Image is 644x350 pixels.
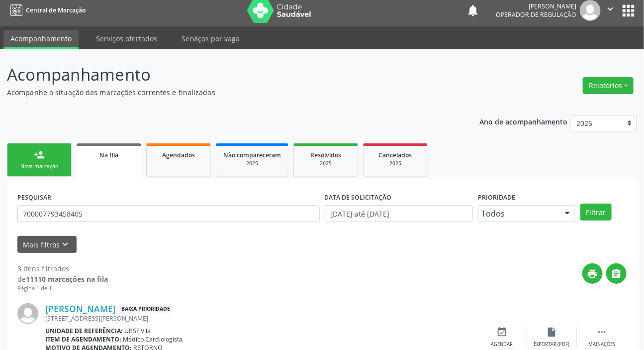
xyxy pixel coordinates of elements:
button: notifications [466,3,480,17]
b: Unidade de referência: [45,327,123,335]
div: [STREET_ADDRESS][PERSON_NAME] [45,314,477,323]
span: UBSF Vila [125,327,151,335]
div: person_add [34,149,45,160]
div: 3 itens filtrados [17,263,108,274]
div: Mais ações [588,341,615,348]
button:  [606,263,627,284]
span: Na fila [99,151,118,159]
img: img [17,303,38,324]
span: Resolvidos [310,151,341,159]
span: Não compareceram [223,151,281,159]
strong: 11110 marcações na fila [26,274,108,284]
button: apps [620,2,637,19]
span: Agendados [162,151,195,159]
div: 2025 [301,160,351,167]
a: Serviços ofertados [89,30,164,47]
span: Baixa Prioridade [119,304,172,314]
div: Nova marcação [14,163,64,170]
button: Relatórios [583,77,634,94]
input: Selecione um intervalo [325,205,473,222]
i: print [587,268,598,279]
label: PESQUISAR [17,190,51,205]
button: Mais filtroskeyboard_arrow_down [17,236,77,253]
a: [PERSON_NAME] [45,303,116,314]
button: Filtrar [580,204,612,221]
span: Todos [481,209,555,219]
i: event_available [497,327,508,338]
span: Operador de regulação [496,10,576,19]
p: Ano de acompanhamento [479,115,567,127]
label: Prioridade [478,190,515,205]
i:  [596,327,607,338]
input: Nome, CNS [17,205,320,222]
b: Item de agendamento: [45,335,121,344]
div: Agendar [491,341,513,348]
span: Médico Cardiologista [123,335,183,344]
span: Central de Marcação [26,6,86,14]
div: Exportar (PDF) [534,341,570,348]
i: keyboard_arrow_down [60,239,71,250]
button: print [582,263,603,284]
div: [PERSON_NAME] [496,2,576,10]
a: Acompanhamento [3,30,79,49]
p: Acompanhamento [7,62,448,87]
label: DATA DE SOLICITAÇÃO [325,190,392,205]
i:  [605,3,616,14]
span: Cancelados [379,151,412,159]
div: 2025 [370,160,420,167]
a: Central de Marcação [7,2,86,18]
div: Página 1 de 1 [17,284,108,293]
div: de [17,274,108,284]
a: Serviços por vaga [175,30,247,47]
i: insert_drive_file [547,327,557,338]
div: 2025 [223,160,281,167]
p: Acompanhe a situação das marcações correntes e finalizadas [7,87,448,98]
i:  [611,268,622,279]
